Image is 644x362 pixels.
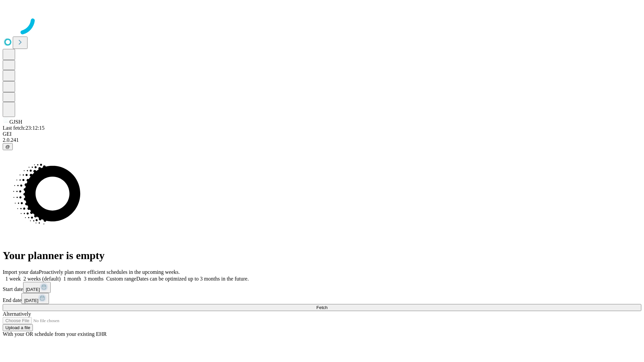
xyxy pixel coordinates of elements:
[106,276,136,282] span: Custom range
[3,293,641,304] div: End date
[21,293,49,304] button: [DATE]
[3,137,641,143] div: 2.0.241
[3,311,31,317] span: Alternatively
[3,249,641,262] h1: Your planner is empty
[3,143,13,150] button: @
[63,276,81,282] span: 1 month
[3,131,641,137] div: GEI
[3,269,39,275] span: Import your data
[316,305,327,310] span: Fetch
[39,269,180,275] span: Proactively plan more efficient schedules in the upcoming weeks.
[26,287,40,292] span: [DATE]
[3,324,33,331] button: Upload a file
[5,276,21,282] span: 1 week
[3,304,641,311] button: Fetch
[3,331,107,337] span: With your OR schedule from your existing EHR
[3,282,641,293] div: Start date
[84,276,104,282] span: 3 months
[23,276,61,282] span: 2 weeks (default)
[3,125,45,131] span: Last fetch: 23:12:15
[9,119,22,125] span: GJSH
[23,282,51,293] button: [DATE]
[5,144,10,149] span: @
[136,276,249,282] span: Dates can be optimized up to 3 months in the future.
[24,298,38,303] span: [DATE]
